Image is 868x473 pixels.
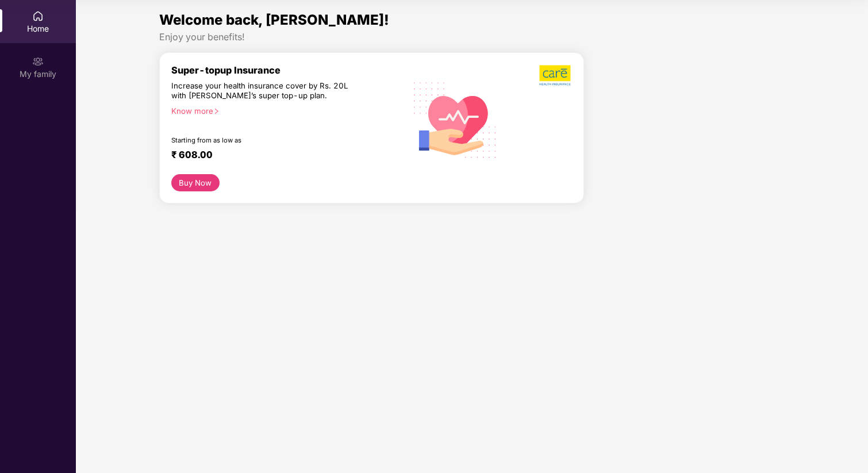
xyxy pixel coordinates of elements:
[159,11,389,28] span: Welcome back, [PERSON_NAME]!
[171,106,398,114] div: Know more
[32,10,44,22] img: svg+xml;base64,PHN2ZyBpZD0iSG9tZSIgeG1sbnM9Imh0dHA6Ly93d3cudzMub3JnLzIwMDAvc3ZnIiB3aWR0aD0iMjAiIG...
[405,68,505,170] img: svg+xml;base64,PHN2ZyB4bWxucz0iaHR0cDovL3d3dy53My5vcmcvMjAwMC9zdmciIHhtbG5zOnhsaW5rPSJodHRwOi8vd3...
[171,81,355,101] div: Increase your health insurance cover by Rs. 20L with [PERSON_NAME]’s super top-up plan.
[171,174,220,191] button: Buy Now
[171,64,405,76] div: Super-topup Insurance
[171,136,356,144] div: Starting from as low as
[159,31,785,43] div: Enjoy your benefits!
[171,149,394,163] div: ₹ 608.00
[32,56,44,67] img: svg+xml;base64,PHN2ZyB3aWR0aD0iMjAiIGhlaWdodD0iMjAiIHZpZXdCb3g9IjAgMCAyMCAyMCIgZmlsbD0ibm9uZSIgeG...
[539,64,572,86] img: b5dec4f62d2307b9de63beb79f102df3.png
[213,108,220,114] span: right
